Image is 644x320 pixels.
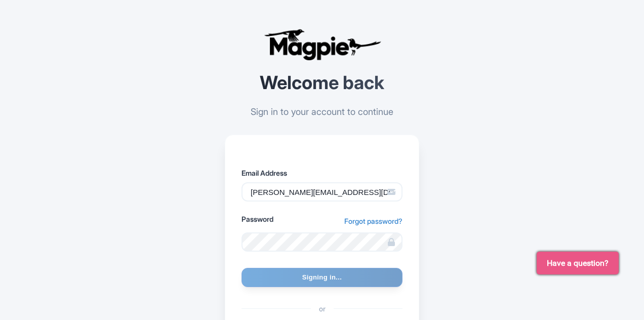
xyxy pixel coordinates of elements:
span: or [311,303,334,314]
img: logo-ab69f6fb50320c5b225c76a69d11143b.png [261,28,383,61]
label: Password [241,214,273,224]
input: Signing in... [241,268,402,287]
label: Email Address [241,168,402,178]
input: Enter your email address [241,182,402,202]
span: Have a question? [547,257,609,269]
a: Forgot password? [344,216,402,226]
p: Sign in to your account to continue [225,105,419,118]
h2: Welcome back [225,73,419,93]
button: Have a question? [537,252,619,274]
